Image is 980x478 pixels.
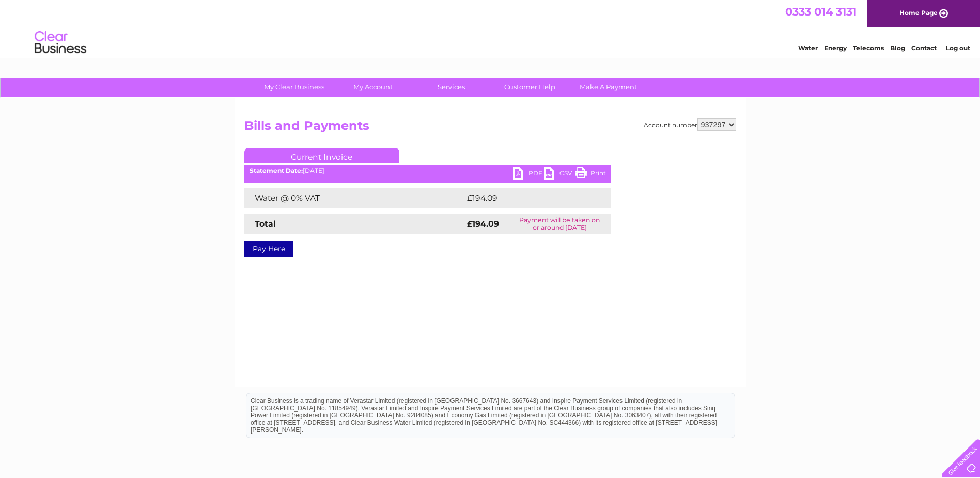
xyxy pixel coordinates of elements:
a: My Clear Business [252,78,337,97]
a: Services [409,78,494,97]
div: [DATE] [244,167,611,174]
a: Print [575,167,606,182]
strong: £194.09 [467,219,499,229]
a: Log out [946,44,970,52]
a: Blog [890,44,905,52]
img: logo.png [34,27,87,58]
a: Make A Payment [566,78,651,97]
a: Pay Here [244,241,293,257]
a: CSV [544,167,575,182]
a: Energy [824,44,847,52]
a: Contact [911,44,937,52]
td: Payment will be taken on or around [DATE] [508,214,611,234]
td: £194.09 [464,188,593,208]
div: Account number [644,118,736,131]
h2: Bills and Payments [244,118,736,138]
strong: Total [255,219,276,229]
a: Water [798,44,818,52]
div: Clear Business is a trading name of Verastar Limited (registered in [GEOGRAPHIC_DATA] No. 3667643... [246,6,735,50]
a: My Account [330,78,415,97]
a: Customer Help [487,78,572,97]
a: Current Invoice [244,148,399,163]
td: Water @ 0% VAT [244,188,464,208]
a: PDF [513,167,544,182]
a: Telecoms [853,44,884,52]
b: Statement Date: [250,167,303,174]
a: 0333 014 3131 [785,5,857,18]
